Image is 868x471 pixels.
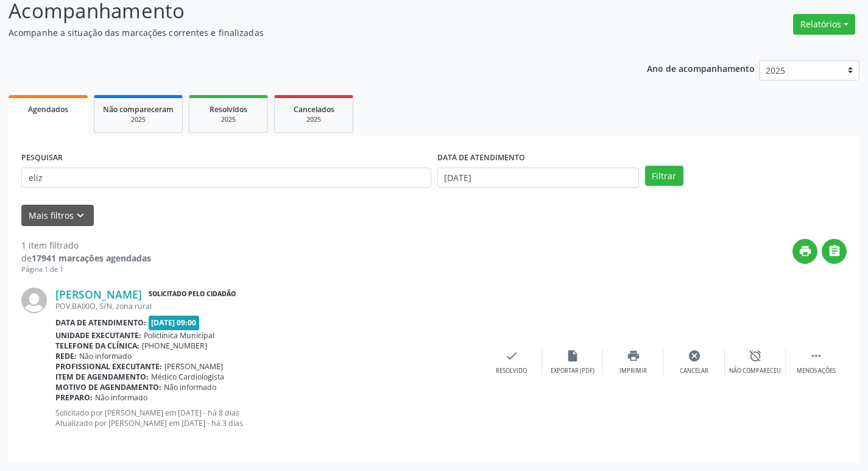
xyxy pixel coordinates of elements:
[680,367,708,375] div: Cancelar
[729,367,781,375] div: Não compareceu
[32,252,151,264] strong: 17941 marcações agendadas
[21,205,94,226] button: Mais filtroskeyboard_arrow_down
[55,341,139,351] b: Telefone da clínica:
[688,349,701,363] i: cancel
[55,301,481,311] div: POV.BAIXIO, S/N, zona rural
[164,382,216,392] span: Não informado
[198,115,259,124] div: 2025
[79,351,132,361] span: Não informado
[437,149,525,168] label: DATA DE ATENDIMENTO
[28,104,68,115] span: Agendados
[149,316,200,330] span: [DATE] 09:00
[647,60,755,76] p: Ano de acompanhamento
[810,349,823,363] i: 
[619,367,647,375] div: Imprimir
[21,252,151,264] div: de
[142,341,207,351] span: [PHONE_NUMBER]
[55,330,141,341] b: Unidade executante:
[103,115,174,124] div: 2025
[210,104,247,115] span: Resolvidos
[799,244,812,258] i: print
[55,361,162,372] b: Profissional executante:
[828,244,841,258] i: 
[9,26,604,39] p: Acompanhe a situação das marcações correntes e finalizadas
[21,149,63,168] label: PESQUISAR
[144,330,214,341] span: Policlínica Municipal
[164,361,223,372] span: [PERSON_NAME]
[55,317,146,328] b: Data de atendimento:
[792,239,817,264] button: print
[95,392,147,403] span: Não informado
[103,104,174,115] span: Não compareceram
[627,349,640,363] i: print
[283,115,344,124] div: 2025
[55,372,149,382] b: Item de agendamento:
[566,349,579,363] i: insert_drive_file
[21,288,47,313] img: img
[21,168,431,188] input: Nome, CNS
[55,351,77,361] b: Rede:
[55,392,93,403] b: Preparo:
[645,166,683,186] button: Filtrar
[793,14,855,35] button: Relatórios
[21,264,151,275] div: Página 1 de 1
[151,372,224,382] span: Médico Cardiologista
[822,239,847,264] button: 
[74,209,87,222] i: keyboard_arrow_down
[551,367,595,375] div: Exportar (PDF)
[437,168,639,188] input: Selecione um intervalo
[55,408,481,428] p: Solicitado por [PERSON_NAME] em [DATE] - há 8 dias Atualizado por [PERSON_NAME] em [DATE] - há 3 ...
[797,367,836,375] div: Menos ações
[55,382,161,392] b: Motivo de agendamento:
[505,349,518,363] i: check
[146,288,238,301] span: Solicitado pelo cidadão
[749,349,762,363] i: alarm_off
[55,288,142,301] a: [PERSON_NAME]
[496,367,527,375] div: Resolvido
[21,239,151,252] div: 1 item filtrado
[294,104,334,115] span: Cancelados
